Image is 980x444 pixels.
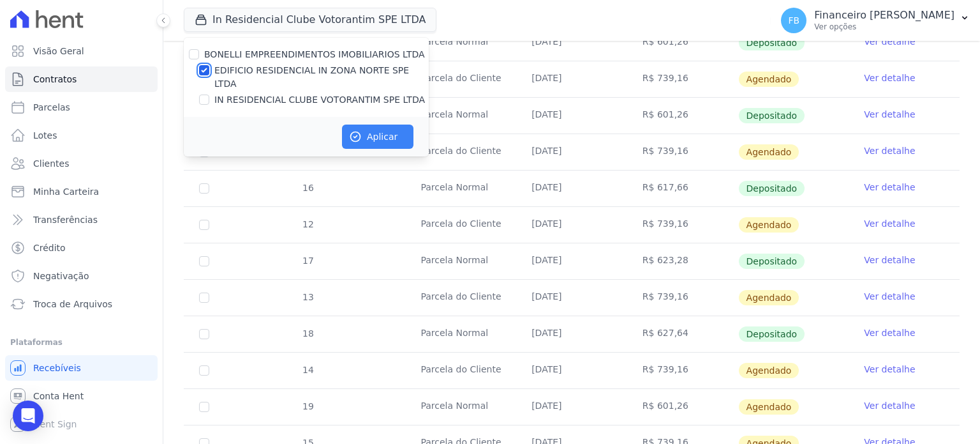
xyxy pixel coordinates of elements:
[864,181,915,194] a: Ver detalhe
[864,363,915,376] a: Ver detalhe
[33,157,69,170] span: Clientes
[627,316,738,352] td: R$ 627,64
[739,363,799,378] span: Agendado
[5,38,158,64] a: Visão Geral
[33,270,89,282] span: Negativação
[405,280,516,316] td: Parcela do Cliente
[199,329,209,339] input: Só é possível selecionar pagamentos em aberto
[516,389,627,425] td: [DATE]
[864,254,915,266] a: Ver detalhe
[5,207,158,233] a: Transferências
[788,16,799,25] span: FB
[739,108,805,123] span: Depositado
[814,22,954,32] p: Ver opções
[33,129,57,142] span: Lotes
[33,45,84,57] span: Visão Geral
[342,125,413,149] button: Aplicar
[739,181,805,196] span: Depositado
[627,207,738,243] td: R$ 739,16
[516,171,627,206] td: [DATE]
[516,280,627,316] td: [DATE]
[627,280,738,316] td: R$ 739,16
[405,61,516,97] td: Parcela do Cliente
[814,9,954,22] p: Financeiro [PERSON_NAME]
[739,399,799,415] span: Agendado
[33,298,112,310] span: Troca de Arquivos
[739,35,805,50] span: Depositado
[516,25,627,61] td: [DATE]
[5,95,158,120] a: Parcelas
[5,383,158,409] a: Conta Hent
[627,171,738,206] td: R$ 617,66
[5,66,158,92] a: Contratos
[199,183,209,194] input: Só é possível selecionar pagamentos em aberto
[627,353,738,388] td: R$ 739,16
[739,72,799,87] span: Agendado
[33,185,99,198] span: Minha Carteira
[739,290,799,305] span: Agendado
[33,362,81,374] span: Recebíveis
[301,328,314,339] span: 18
[199,293,209,303] input: default
[33,73,77,86] span: Contratos
[204,49,425,59] label: BONELLI EMPREENDIMENTOS IMOBILIARIOS LTDA
[5,355,158,381] a: Recebíveis
[33,390,84,402] span: Conta Hent
[739,144,799,160] span: Agendado
[627,61,738,97] td: R$ 739,16
[864,144,915,157] a: Ver detalhe
[405,98,516,134] td: Parcela Normal
[33,241,66,254] span: Crédito
[5,123,158,148] a: Lotes
[5,291,158,317] a: Troca de Arquivos
[771,3,980,38] button: FB Financeiro [PERSON_NAME] Ver opções
[214,64,429,91] label: EDIFICIO RESIDENCIAL IN ZONA NORTE SPE LTDA
[199,220,209,230] input: default
[184,8,436,32] button: In Residencial Clube Votorantim SPE LTDA
[627,389,738,425] td: R$ 601,26
[516,98,627,134] td: [DATE]
[864,72,915,84] a: Ver detalhe
[864,217,915,230] a: Ver detalhe
[5,179,158,204] a: Minha Carteira
[5,151,158,176] a: Clientes
[5,263,158,289] a: Negativação
[516,243,627,279] td: [DATE]
[864,290,915,303] a: Ver detalhe
[864,35,915,48] a: Ver detalhe
[405,171,516,206] td: Parcela Normal
[516,61,627,97] td: [DATE]
[864,326,915,339] a: Ver detalhe
[301,219,314,229] span: 12
[301,401,314,411] span: 19
[739,326,805,342] span: Depositado
[405,243,516,279] td: Parcela Normal
[199,256,209,266] input: Só é possível selecionar pagamentos em aberto
[627,25,738,61] td: R$ 601,26
[739,217,799,233] span: Agendado
[199,365,209,376] input: default
[739,254,805,269] span: Depositado
[864,399,915,412] a: Ver detalhe
[405,389,516,425] td: Parcela Normal
[405,134,516,170] td: Parcela do Cliente
[301,292,314,302] span: 13
[627,98,738,134] td: R$ 601,26
[627,134,738,170] td: R$ 739,16
[214,93,425,107] label: IN RESIDENCIAL CLUBE VOTORANTIM SPE LTDA
[516,207,627,243] td: [DATE]
[864,108,915,121] a: Ver detalhe
[301,183,314,193] span: 16
[405,207,516,243] td: Parcela do Cliente
[627,243,738,279] td: R$ 623,28
[10,335,152,350] div: Plataformas
[301,256,314,266] span: 17
[199,402,209,412] input: default
[33,213,98,226] span: Transferências
[516,316,627,352] td: [DATE]
[405,25,516,61] td: Parcela Normal
[516,134,627,170] td: [DATE]
[13,401,43,431] div: Open Intercom Messenger
[33,101,70,114] span: Parcelas
[405,353,516,388] td: Parcela do Cliente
